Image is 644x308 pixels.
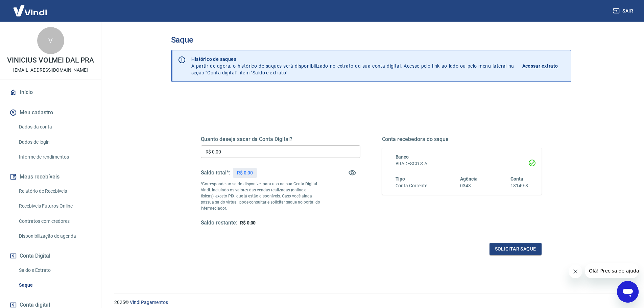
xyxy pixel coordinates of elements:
h6: Conta Corrente [396,182,427,189]
a: Vindi Pagamentos [130,300,168,305]
p: R$ 0,00 [237,169,253,176]
a: Acessar extrato [522,56,566,76]
h3: Saque [171,35,571,45]
span: Banco [396,154,409,160]
img: Vindi [8,0,52,21]
p: *Corresponde ao saldo disponível para uso na sua Conta Digital Vindi. Incluindo os valores das ve... [201,181,320,211]
span: Tipo [396,176,405,182]
a: Relatório de Recebíveis [16,184,93,198]
iframe: Fechar mensagem [569,265,582,278]
p: Histórico de saques [191,56,514,63]
p: A partir de agora, o histórico de saques será disponibilizado no extrato da sua conta digital. Ac... [191,56,514,76]
a: Recebíveis Futuros Online [16,199,93,213]
a: Dados da conta [16,120,93,134]
span: Olá! Precisa de ajuda? [4,5,57,10]
h6: BRADESCO S.A. [396,160,528,167]
p: VINICIUS VOLMEI DAL PRA [7,57,94,64]
h5: Saldo restante: [201,219,237,227]
h5: Saldo total*: [201,169,230,176]
h6: 18149-8 [510,182,528,189]
a: Saldo e Extrato [16,263,93,277]
a: Saque [16,278,93,292]
h5: Quanto deseja sacar da Conta Digital? [201,136,360,143]
a: Informe de rendimentos [16,150,93,164]
iframe: Mensagem da empresa [585,263,639,278]
a: Dados de login [16,135,93,149]
a: Contratos com credores [16,214,93,228]
div: V [37,27,64,54]
span: R$ 0,00 [240,220,256,226]
button: Conta Digital [8,248,93,263]
h5: Conta recebedora do saque [382,136,542,143]
iframe: Botão para abrir a janela de mensagens [617,281,639,303]
p: Acessar extrato [522,63,558,69]
a: Início [8,85,93,100]
button: Solicitar saque [490,243,542,255]
button: Meu cadastro [8,105,93,120]
p: [EMAIL_ADDRESS][DOMAIN_NAME] [13,67,88,74]
span: Conta [510,176,523,182]
button: Meus recebíveis [8,169,93,184]
p: 2025 © [114,299,628,306]
h6: 0343 [460,182,478,189]
a: Disponibilização de agenda [16,229,93,243]
span: Agência [460,176,478,182]
button: Sair [612,5,636,17]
